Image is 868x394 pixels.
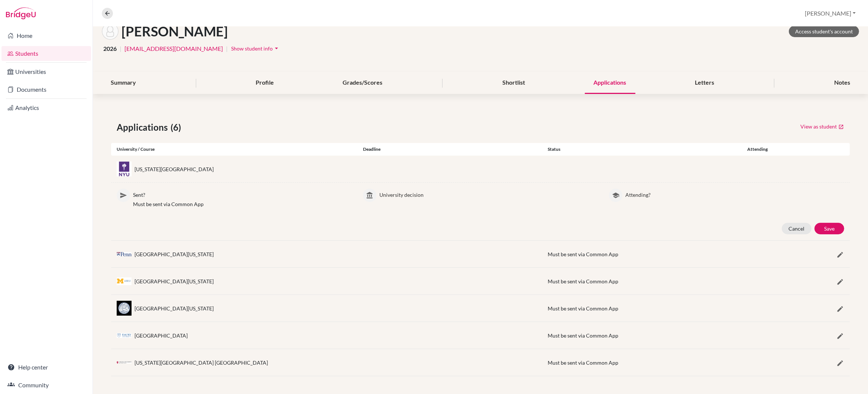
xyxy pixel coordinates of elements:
[135,250,214,258] div: [GEOGRAPHIC_DATA][US_STATE]
[814,223,844,234] button: Save
[1,28,91,43] a: Home
[124,44,223,53] a: [EMAIL_ADDRESS][DOMAIN_NAME]
[800,121,844,132] a: View as student
[801,6,859,20] button: [PERSON_NAME]
[171,121,184,134] span: (6)
[133,189,352,199] p: Sent?
[6,7,36,19] img: Bridge-U
[825,72,859,94] div: Notes
[1,360,91,375] a: Help center
[102,72,145,94] div: Summary
[782,223,812,234] button: Cancel
[247,72,283,94] div: Profile
[789,26,859,37] a: Access student's account
[542,146,727,153] div: Status
[135,165,214,173] div: [US_STATE][GEOGRAPHIC_DATA]
[548,305,618,312] span: Must be sent via Common App
[1,378,91,393] a: Community
[493,72,534,94] div: Shortlist
[231,45,273,52] span: Show student info
[103,44,117,53] span: 2026
[120,44,122,53] span: |
[273,45,280,52] i: arrow_drop_down
[117,252,132,256] img: us_upe_j42r4331.jpeg
[133,200,352,208] p: Must be sent via Common App
[379,189,598,199] p: University decision
[548,332,618,339] span: Must be sent via Common App
[334,72,391,94] div: Grades/Scores
[117,121,171,134] span: Applications
[135,305,214,312] div: [GEOGRAPHIC_DATA][US_STATE]
[117,162,132,176] img: us_nyu_mu3e0q99.jpeg
[1,64,91,79] a: Universities
[117,277,132,285] img: us_umi_m_7di3pp.jpeg
[135,359,268,367] div: [US_STATE][GEOGRAPHIC_DATA] [GEOGRAPHIC_DATA]
[117,333,132,338] img: us_emo_p5u5f971.jpeg
[122,23,228,39] h1: [PERSON_NAME]
[625,189,844,199] p: Attending?
[117,301,132,316] img: us_ill_l_fdlyzs.jpeg
[117,361,132,364] img: us_ind_86awefzk.jpeg
[111,146,357,153] div: University / Course
[548,278,618,284] span: Must be sent via Common App
[357,146,542,153] div: Deadline
[1,82,91,97] a: Documents
[102,23,119,40] img: Ishaan GOEL's avatar
[226,44,228,53] span: |
[686,72,723,94] div: Letters
[727,146,788,153] div: Attending
[548,251,618,257] span: Must be sent via Common App
[231,43,281,54] button: Show student infoarrow_drop_down
[135,332,188,339] div: [GEOGRAPHIC_DATA]
[1,100,91,115] a: Analytics
[548,359,618,366] span: Must be sent via Common App
[1,46,91,61] a: Students
[585,72,635,94] div: Applications
[135,277,214,285] div: [GEOGRAPHIC_DATA][US_STATE]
